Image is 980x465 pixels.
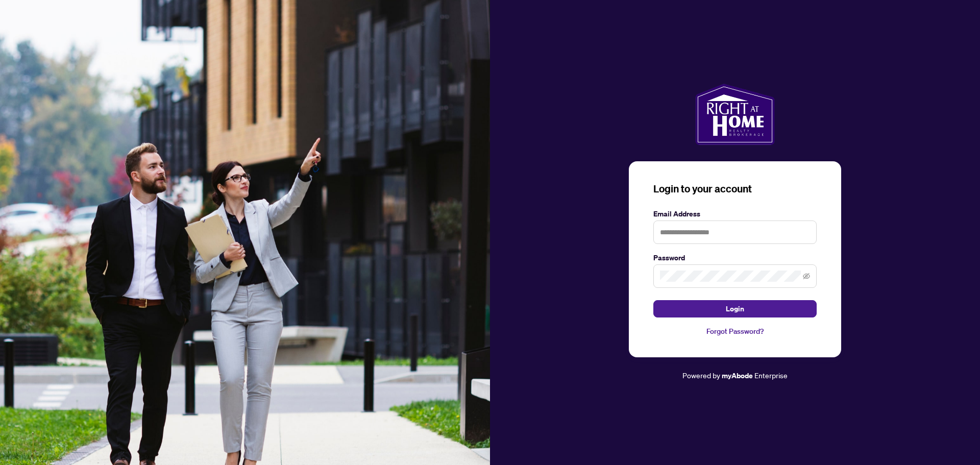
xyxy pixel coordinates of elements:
span: Login [726,301,744,317]
span: eye-invisible [803,273,810,280]
label: Email Address [653,208,817,219]
h3: Login to your account [653,182,817,196]
a: Forgot Password? [653,326,817,337]
a: myAbode [722,370,753,381]
label: Password [653,252,817,263]
button: Login [653,300,817,317]
span: Powered by [682,371,720,380]
span: Enterprise [754,371,788,380]
img: ma-logo [695,84,774,145]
